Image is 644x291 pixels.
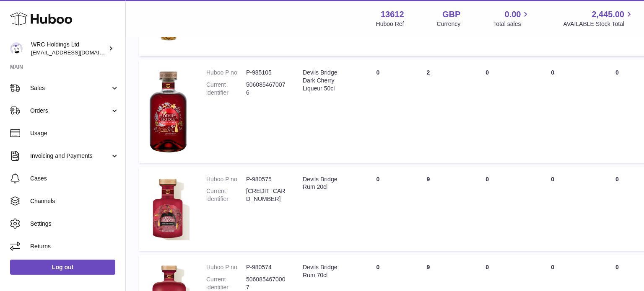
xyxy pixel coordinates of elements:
span: Orders [30,107,110,115]
div: Huboo Ref [376,20,404,28]
img: product image [148,69,190,152]
span: Invoicing and Payments [30,152,110,160]
td: 0 [453,60,521,163]
span: 0 [615,264,619,270]
dt: Current identifier [206,187,246,203]
dd: P-985105 [246,69,286,77]
span: Cases [30,175,119,183]
span: Channels [30,197,119,205]
strong: 13612 [381,9,404,20]
div: Devils Bridge Rum 20cl [303,175,344,191]
span: 0 [615,176,619,183]
span: 2,445.00 [592,9,624,20]
dt: Huboo P no [206,263,246,271]
img: lg@wrcholdings.co.uk [10,42,23,55]
div: Currency [437,20,461,28]
div: Devils Bridge Dark Cherry Liqueur 50cl [303,69,344,93]
td: 2 [403,60,453,163]
span: Settings [30,220,119,228]
span: [EMAIL_ADDRESS][DOMAIN_NAME] [31,49,123,56]
a: 0.00 Total sales [493,9,530,28]
td: 0 [521,167,584,251]
span: Usage [30,129,119,137]
dd: [CREDIT_CARD_NUMBER] [246,187,286,203]
dd: P-980575 [246,175,286,183]
span: Sales [30,84,110,92]
a: 2,445.00 AVAILABLE Stock Total [563,9,634,28]
span: Returns [30,242,119,250]
td: 0 [353,167,403,251]
dt: Huboo P no [206,175,246,183]
a: Log out [10,260,115,275]
td: 9 [403,167,453,251]
div: Devils Bridge Rum 70cl [303,263,344,279]
dd: 5060854670076 [246,81,286,97]
td: 0 [453,167,521,251]
dt: Huboo P no [206,69,246,77]
span: 0 [615,69,619,76]
dd: P-980574 [246,263,286,271]
span: Total sales [493,20,530,28]
strong: GBP [442,9,460,20]
span: 0.00 [505,9,521,20]
td: 0 [353,60,403,163]
span: AVAILABLE Stock Total [563,20,634,28]
dt: Current identifier [206,81,246,97]
div: WRC Holdings Ltd [31,41,106,57]
td: 0 [521,60,584,163]
img: product image [148,175,190,240]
